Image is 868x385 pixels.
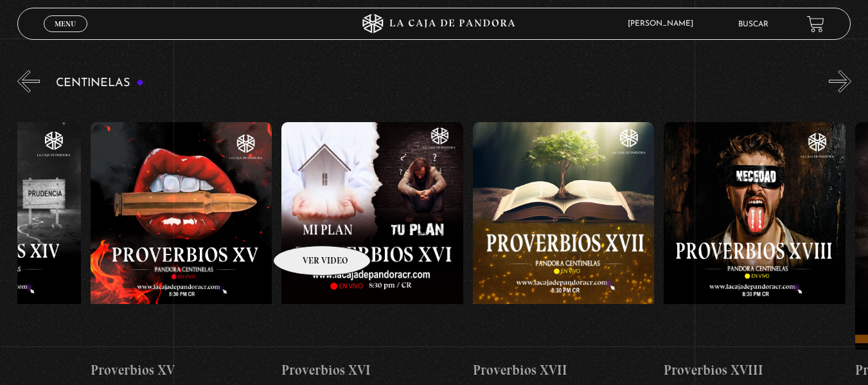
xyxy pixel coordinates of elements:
button: Next [829,70,851,93]
h4: Proverbios XVI [281,360,463,381]
button: Previous [17,70,40,93]
h4: Proverbios XVIII [664,360,846,381]
h4: Proverbios XVII [473,360,655,381]
a: Buscar [738,21,768,28]
span: Cerrar [50,31,80,40]
a: View your shopping cart [807,15,824,32]
span: [PERSON_NAME] [621,20,706,28]
h4: Proverbios XV [91,360,272,381]
h3: Centinelas [56,77,144,89]
span: Menu [55,20,76,28]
